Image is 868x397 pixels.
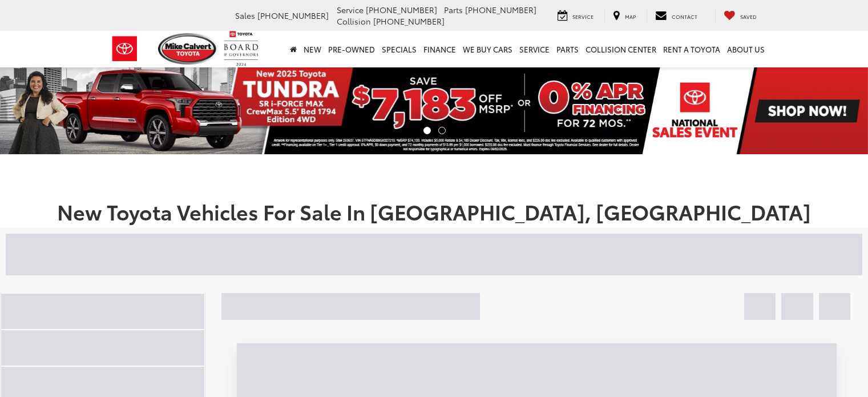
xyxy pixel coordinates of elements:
span: Sales [235,10,255,21]
a: Pre-Owned [325,31,378,67]
a: Specials [378,31,420,67]
span: Contact [672,13,697,20]
a: About Us [724,31,768,67]
a: My Saved Vehicles [715,10,765,22]
a: Collision Center [582,31,660,67]
span: Saved [740,13,757,20]
span: [PHONE_NUMBER] [465,4,536,15]
span: Map [625,13,636,20]
a: WE BUY CARS [459,31,516,67]
a: Contact [647,10,706,22]
a: Home [286,31,300,67]
span: [PHONE_NUMBER] [366,4,437,15]
a: Service [549,10,602,22]
a: Parts [553,31,582,67]
img: Mike Calvert Toyota [158,33,219,65]
span: [PHONE_NUMBER] [257,10,329,21]
a: Service [516,31,553,67]
a: Finance [420,31,459,67]
img: Toyota [103,30,146,67]
a: Rent a Toyota [660,31,724,67]
a: New [300,31,325,67]
span: [PHONE_NUMBER] [373,15,445,27]
a: Map [604,10,644,22]
span: Collision [337,15,371,27]
span: Service [572,13,594,20]
span: Service [337,4,364,15]
span: Parts [444,4,463,15]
